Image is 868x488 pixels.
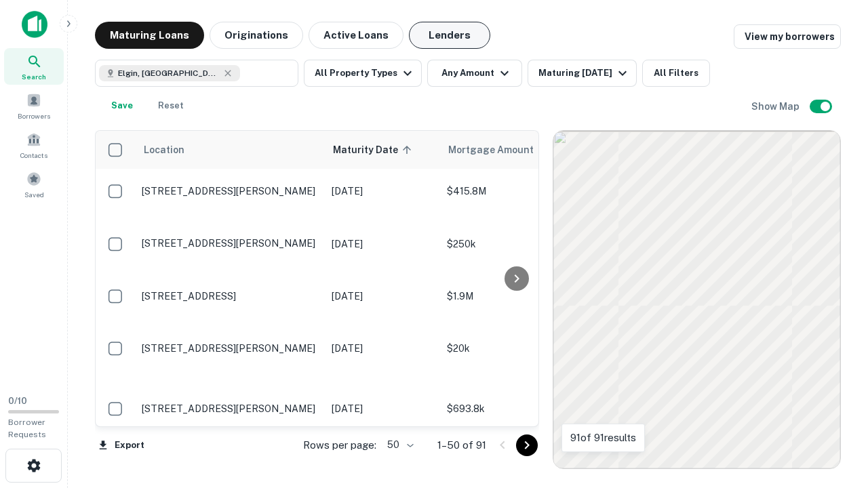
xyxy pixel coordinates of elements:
[100,92,144,119] button: Save your search to get updates of matches that match your search criteria.
[332,237,433,251] p: [DATE]
[4,87,64,124] a: Borrowers
[447,341,583,356] p: $20k
[447,401,583,416] p: $693.8k
[142,237,318,249] p: [STREET_ADDRESS][PERSON_NAME]
[440,131,589,169] th: Mortgage Amount
[447,184,583,199] p: $415.8M
[570,430,636,446] p: 91 of 91 results
[4,127,64,163] a: Contacts
[382,435,416,455] div: 50
[142,342,318,354] p: [STREET_ADDRESS][PERSON_NAME]
[95,22,204,49] button: Maturing Loans
[304,60,422,87] button: All Property Types
[149,92,193,119] button: Reset
[642,60,710,87] button: All Filters
[142,185,318,197] p: [STREET_ADDRESS][PERSON_NAME]
[325,131,440,169] th: Maturity Date
[447,289,583,304] p: $1.9M
[4,166,64,203] a: Saved
[427,60,522,87] button: Any Amount
[800,380,868,445] iframe: Chat Widget
[210,22,303,49] button: Originations
[448,142,551,158] span: Mortgage Amount
[8,396,27,406] span: 0 / 10
[24,189,44,200] span: Saved
[409,22,490,49] button: Lenders
[332,341,433,356] p: [DATE]
[20,150,47,161] span: Contacts
[553,131,840,468] div: 0 0
[332,184,433,199] p: [DATE]
[303,437,376,453] p: Rows per page:
[751,99,802,114] h6: Show Map
[447,237,583,251] p: $250k
[516,434,538,456] button: Go to next page
[332,401,433,416] p: [DATE]
[22,71,46,82] span: Search
[309,22,403,49] button: Active Loans
[135,131,325,169] th: Location
[437,437,486,453] p: 1–50 of 91
[143,142,184,158] span: Location
[142,403,318,415] p: [STREET_ADDRESS][PERSON_NAME]
[333,142,416,158] span: Maturity Date
[18,110,50,121] span: Borrowers
[118,67,220,79] span: Elgin, [GEOGRAPHIC_DATA], [GEOGRAPHIC_DATA]
[142,290,318,302] p: [STREET_ADDRESS]
[332,289,433,304] p: [DATE]
[8,418,46,439] span: Borrower Requests
[95,435,148,455] button: Export
[4,48,64,85] a: Search
[734,24,841,49] a: View my borrowers
[22,11,47,38] img: capitalize-icon.png
[528,60,637,87] button: Maturing [DATE]
[538,65,631,81] div: Maturing [DATE]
